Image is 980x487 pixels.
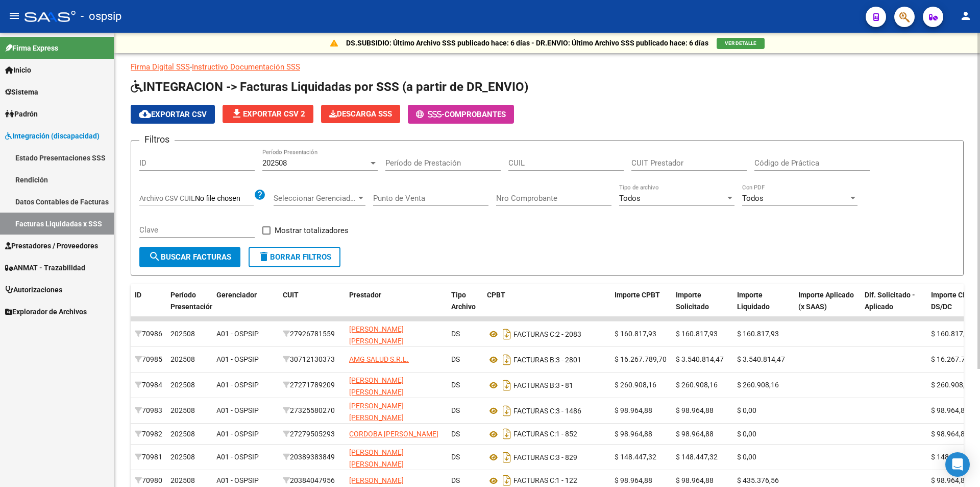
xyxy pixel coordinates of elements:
i: Descargar documento [500,326,513,342]
span: Mostrar totalizadores [275,224,349,237]
button: VER DETALLE [717,38,765,49]
div: 70984 [135,379,162,391]
span: A01 - OSPSIP [216,355,259,363]
span: 202508 [170,330,195,338]
span: DS [451,355,460,363]
div: 3 - 1486 [487,403,606,419]
mat-icon: search [149,250,161,263]
input: Archivo CSV CUIL [195,194,254,203]
span: $ 98.964,88 [931,476,969,484]
span: Gerenciador [216,291,257,299]
datatable-header-cell: Importe CPBT [610,284,672,329]
i: Descargar documento [500,449,513,466]
span: Borrar Filtros [258,252,331,262]
span: 202508 [170,430,195,438]
datatable-header-cell: Importe Solicitado [672,284,733,329]
span: A01 - OSPSIP [216,476,259,484]
div: 27325580270 [283,405,341,416]
span: Tipo Archivo [451,291,476,311]
p: - [131,61,964,73]
span: $ 160.817,93 [737,330,779,338]
span: $ 160.817,93 [676,330,718,338]
div: 20389383849 [283,451,341,463]
datatable-header-cell: CUIT [279,284,345,329]
span: $ 260.908,16 [931,381,973,389]
mat-icon: file_download [231,107,243,120]
span: AMG SALUD S.R.L. [349,355,409,363]
span: Exportar CSV 2 [231,109,305,119]
span: $ 435.376,56 [737,476,779,484]
mat-icon: delete [258,250,270,263]
span: Exportar CSV [139,110,207,119]
span: VER DETALLE [725,40,756,46]
span: Importe Liquidado [737,291,770,311]
div: 70981 [135,451,162,463]
span: Autorizaciones [5,284,62,295]
datatable-header-cell: Período Presentación [166,284,212,329]
span: FACTURAS B: [513,356,556,364]
span: $ 148.447,32 [615,453,656,461]
span: DS [451,381,460,389]
div: 70980 [135,475,162,486]
span: CPBT [487,291,505,299]
span: FACTURAS C: [513,477,556,485]
button: Borrar Filtros [249,247,340,267]
span: $ 3.540.814,47 [676,355,724,363]
span: Descarga SSS [329,109,392,119]
span: $ 160.817,93 [931,330,973,338]
span: $ 148.447,32 [676,453,718,461]
h3: Filtros [139,132,175,147]
div: 27926781559 [283,328,341,340]
span: [PERSON_NAME] [PERSON_NAME] [349,325,404,345]
span: DS [451,453,460,461]
span: Sistema [5,86,38,98]
span: Período Presentación [170,291,214,311]
mat-icon: menu [8,10,20,22]
span: 202508 [170,406,195,414]
span: $ 0,00 [737,430,756,438]
div: 20384047956 [283,475,341,486]
app-download-masive: Descarga masiva de comprobantes (adjuntos) [321,105,400,124]
span: Buscar Facturas [149,252,231,262]
span: $ 98.964,88 [676,406,714,414]
span: ID [135,291,141,299]
span: Dif. Solicitado - Aplicado [865,291,915,311]
span: Archivo CSV CUIL [139,194,195,202]
span: 202508 [262,158,287,168]
span: FACTURAS C: [513,453,556,461]
i: Descargar documento [500,426,513,442]
a: Firma Digital SSS [131,62,190,72]
span: Importe Aplicado (x SAAS) [798,291,854,311]
span: ANMAT - Trazabilidad [5,262,85,273]
span: [PERSON_NAME] [349,476,404,484]
span: Explorador de Archivos [5,306,87,317]
span: A01 - OSPSIP [216,330,259,338]
mat-icon: person [960,10,972,22]
i: Descargar documento [500,377,513,393]
span: $ 98.964,88 [615,430,652,438]
span: $ 98.964,88 [615,406,652,414]
button: -Comprobantes [408,105,514,124]
span: DS [451,430,460,438]
span: Todos [742,194,764,203]
span: $ 98.964,88 [676,430,714,438]
span: CUIT [283,291,299,299]
div: 70982 [135,428,162,440]
a: Instructivo Documentación SSS [192,62,300,72]
span: Importe CPBT [615,291,660,299]
p: DS.SUBSIDIO: Último Archivo SSS publicado hace: 6 días - DR.ENVIO: Último Archivo SSS publicado h... [346,37,708,49]
div: 30712130373 [283,354,341,365]
span: Inicio [5,64,31,76]
i: Descargar documento [500,352,513,368]
span: - ospsip [81,5,121,28]
span: $ 160.817,93 [615,330,656,338]
span: $ 16.267.789,70 [615,355,667,363]
datatable-header-cell: CPBT [483,284,610,329]
div: 70985 [135,354,162,365]
div: 1 - 852 [487,426,606,442]
datatable-header-cell: Importe Aplicado (x SAAS) [794,284,861,329]
span: FACTURAS C: [513,430,556,438]
span: $ 148.447,32 [931,453,973,461]
span: - [416,110,445,119]
span: Seleccionar Gerenciador [274,194,356,203]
